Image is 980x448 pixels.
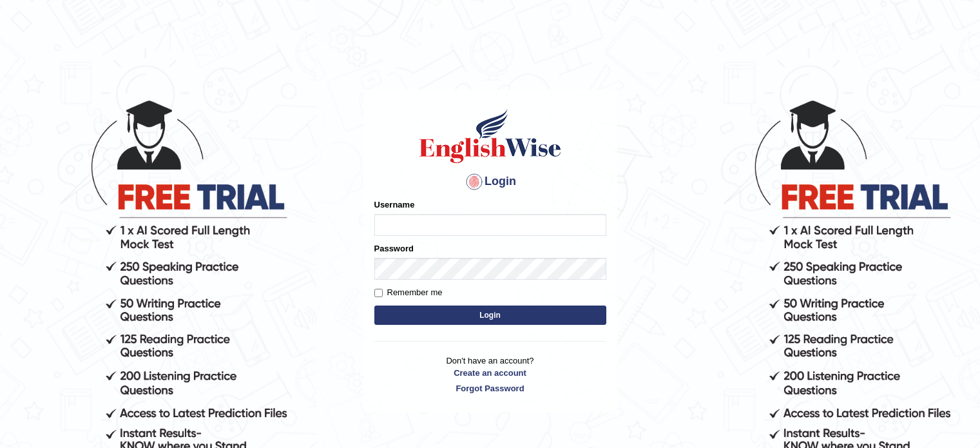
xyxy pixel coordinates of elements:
input: Remember me [374,289,383,297]
h4: Login [374,171,606,192]
label: Username [374,199,415,211]
p: Don't have an account? [374,355,606,394]
a: Forgot Password [374,382,606,394]
a: Create an account [374,367,606,379]
label: Password [374,242,414,255]
img: Logo of English Wise sign in for intelligent practice with AI [417,107,564,165]
button: Login [374,306,606,325]
label: Remember me [374,286,443,299]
